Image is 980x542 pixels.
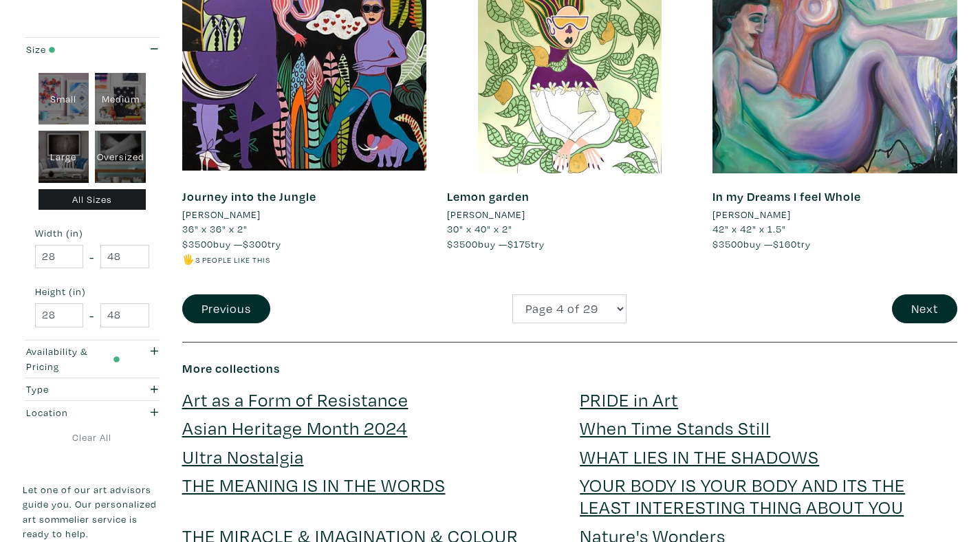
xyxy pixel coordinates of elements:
[447,207,692,222] a: [PERSON_NAME]
[182,207,427,222] a: [PERSON_NAME]
[712,207,957,222] a: [PERSON_NAME]
[580,473,905,519] a: YOUR BODY IS YOUR BODY AND ITS THE LEAST INTERESTING THING ABOUT YOU
[195,254,270,265] small: 3 people like this
[580,415,770,440] a: When Time Stands Still
[508,237,531,250] span: $175
[39,131,89,183] div: Large
[712,188,861,204] a: In my Dreams I feel Whole
[182,252,427,267] li: 🖐️
[182,361,958,376] h6: More collections
[182,222,248,235] span: 36" x 36" x 2"
[182,415,408,440] a: Asian Heritage Month 2024
[23,378,162,401] button: Type
[182,188,316,204] a: Journey into the Jungle
[580,387,678,411] a: PRIDE in Art
[89,248,94,266] span: -
[39,189,146,210] div: All Sizes
[95,73,146,125] div: Medium
[35,228,149,238] small: Width (in)
[712,207,791,222] li: [PERSON_NAME]
[39,73,89,125] div: Small
[712,222,786,235] span: 42" x 42" x 1.5"
[773,237,797,250] span: $160
[23,401,162,424] button: Location
[182,237,281,250] span: buy — try
[26,42,120,57] div: Size
[26,405,120,420] div: Location
[182,237,213,250] span: $3500
[447,237,478,250] span: $3500
[182,294,270,324] button: Previous
[23,340,162,378] button: Availability & Pricing
[892,294,957,324] button: Next
[580,444,819,468] a: WHAT LIES IN THE SHADOWS
[447,207,525,222] li: [PERSON_NAME]
[23,38,162,61] button: Size
[26,344,120,373] div: Availability & Pricing
[95,131,146,183] div: Oversized
[712,237,743,250] span: $3500
[182,387,409,411] a: Art as a Form of Resistance
[182,473,446,497] a: THE MEANING IS IN THE WORDS
[26,382,120,397] div: Type
[447,188,530,204] a: Lemon garden
[243,237,268,250] span: $300
[447,222,512,235] span: 30" x 40" x 2"
[35,287,149,296] small: Height (in)
[23,482,162,541] p: Let one of our art advisors guide you. Our personalized art sommelier service is ready to help.
[89,306,94,325] span: -
[23,430,162,445] a: Clear All
[182,444,304,468] a: Ultra Nostalgia
[182,207,261,222] li: [PERSON_NAME]
[712,237,811,250] span: buy — try
[447,237,545,250] span: buy — try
